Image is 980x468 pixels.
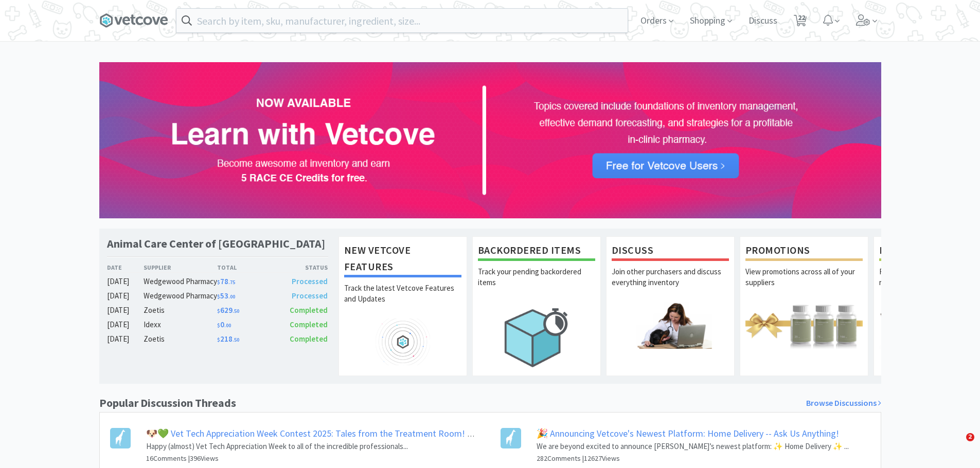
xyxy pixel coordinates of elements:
[740,236,868,376] a: PromotionsView promotions across all of your suppliers
[107,275,328,288] a: [DATE]Wedgewood Pharmacy$78.75Processed
[790,17,811,27] a: 22
[146,440,480,453] p: Happy (almost) Vet Tech Appreciation Week to all of the incredible professionals...
[612,242,729,261] h1: Discuss
[292,276,328,286] span: Processed
[966,433,974,441] span: 2
[107,290,328,302] a: [DATE]Wedgewood Pharmacy$53.00Processed
[146,427,490,439] a: 🐶💚 Vet Tech Appreciation Week Contest 2025: Tales from the Treatment Room! 💚🐶
[233,308,239,314] span: . 50
[99,394,236,412] h1: Popular Discussion Threads
[144,275,217,288] div: Wedgewood Pharmacy
[99,62,881,218] img: 72e902af0f5a4fbaa8a378133742b35d.png
[224,322,231,329] span: . 00
[144,319,217,331] div: Idexx
[107,290,144,302] div: [DATE]
[806,397,881,410] a: Browse Discussions
[612,266,729,302] p: Join other purchasers and discuss everything inventory
[217,293,220,300] span: $
[606,236,735,376] a: DiscussJoin other purchasers and discuss everything inventory
[233,336,239,343] span: . 50
[478,302,595,372] img: hero_backorders.png
[107,263,144,272] div: Date
[273,263,328,272] div: Status
[107,319,328,331] a: [DATE]Idexx$0.00Completed
[144,304,217,316] div: Zoetis
[612,302,729,349] img: hero_discuss.png
[745,242,863,261] h1: Promotions
[537,440,849,453] p: We are beyond excited to announce [PERSON_NAME]’s newest platform: ✨ Home Delivery ✨ ...
[176,9,628,32] input: Search by item, sku, manufacturer, ingredient, size...
[290,305,328,315] span: Completed
[107,236,325,251] h1: Animal Care Center of [GEOGRAPHIC_DATA]
[478,242,595,261] h1: Backordered Items
[290,320,328,329] span: Completed
[146,453,480,464] h6: 16 Comments | 396 Views
[107,319,144,331] div: [DATE]
[217,322,220,329] span: $
[745,302,863,349] img: hero_promotions.png
[107,333,328,345] a: [DATE]Zoetis$218.50Completed
[228,293,235,300] span: . 00
[292,291,328,301] span: Processed
[217,291,235,301] span: 53
[472,236,601,376] a: Backordered ItemsTrack your pending backordered items
[217,320,231,329] span: 0
[290,334,328,344] span: Completed
[537,427,839,439] a: 🎉 Announcing Vetcove's Newest Platform: Home Delivery -- Ask Us Anything!
[344,319,461,365] img: hero_feature_roadmap.png
[217,263,273,272] div: Total
[107,304,328,316] a: [DATE]Zoetis$629.50Completed
[107,275,144,288] div: [DATE]
[144,333,217,345] div: Zoetis
[217,276,235,286] span: 78
[107,333,144,345] div: [DATE]
[537,453,849,464] h6: 282 Comments | 12627 Views
[217,334,239,344] span: 218
[144,263,217,272] div: Supplier
[144,290,217,302] div: Wedgewood Pharmacy
[228,279,235,286] span: . 75
[478,266,595,302] p: Track your pending backordered items
[344,242,461,277] h1: New Vetcove Features
[338,236,467,376] a: New Vetcove FeaturesTrack the latest Vetcove Features and Updates
[745,266,863,302] p: View promotions across all of your suppliers
[217,279,220,286] span: $
[945,433,970,458] iframe: Intercom live chat
[217,336,220,343] span: $
[744,16,781,26] a: Discuss
[107,304,144,316] div: [DATE]
[217,308,220,314] span: $
[344,283,461,319] p: Track the latest Vetcove Features and Updates
[217,305,239,315] span: 629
